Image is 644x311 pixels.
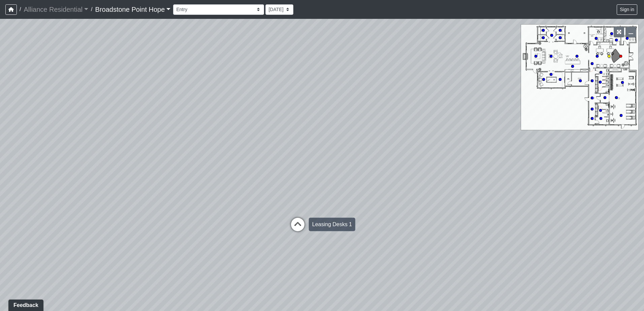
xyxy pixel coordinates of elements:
iframe: Ybug feedback widget [5,298,45,311]
div: Leasing Desks 1 [309,218,355,231]
a: Broadstone Point Hope [95,3,171,16]
a: Alliance Residential [24,3,88,16]
span: / [88,3,95,16]
button: Sign in [617,4,637,15]
span: / [17,3,24,16]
